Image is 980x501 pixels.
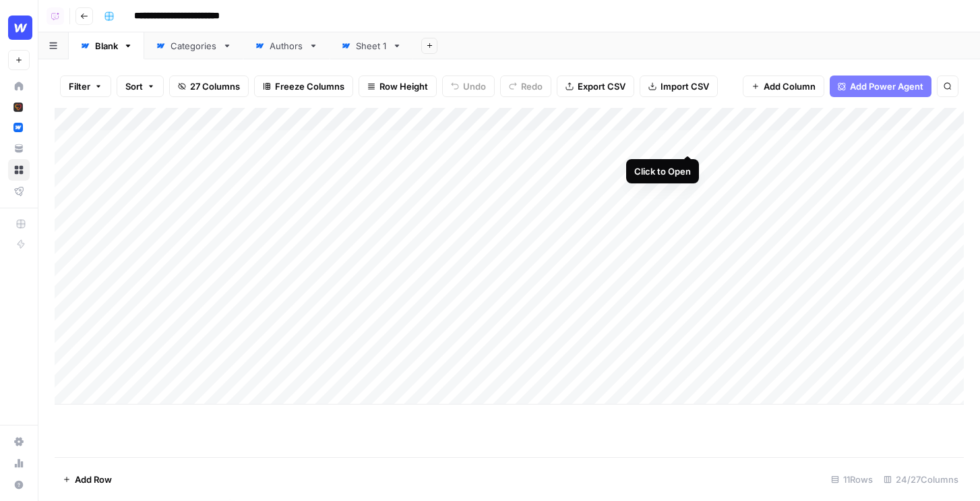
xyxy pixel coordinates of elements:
[55,469,120,490] button: Add Row
[169,76,249,97] button: 27 Columns
[743,76,824,97] button: Add Column
[330,32,413,59] a: Sheet 1
[8,138,30,159] a: Your Data
[8,11,30,45] button: Workspace: Webflow
[270,39,303,53] div: Authors
[830,76,931,97] button: Add Power Agent
[275,80,344,93] span: Freeze Columns
[8,431,30,452] a: Settings
[8,76,30,97] a: Home
[243,32,330,59] a: Authors
[117,76,164,97] button: Sort
[826,469,878,490] div: 11 Rows
[442,76,495,97] button: Undo
[69,32,144,59] a: Blank
[60,76,111,97] button: Filter
[125,80,143,93] span: Sort
[850,80,923,93] span: Add Power Agent
[500,76,551,97] button: Redo
[13,123,23,132] img: a1pu3e9a4sjoov2n4mw66knzy8l8
[463,80,486,93] span: Undo
[356,39,387,53] div: Sheet 1
[764,80,816,93] span: Add Column
[379,80,428,93] span: Row Height
[521,80,543,93] span: Redo
[171,39,217,53] div: Categories
[95,39,118,53] div: Blank
[190,80,240,93] span: 27 Columns
[8,16,32,40] img: Webflow Logo
[75,473,112,486] span: Add Row
[661,80,709,93] span: Import CSV
[8,159,30,181] a: Browse
[8,452,30,474] a: Usage
[359,76,437,97] button: Row Height
[578,80,625,93] span: Export CSV
[8,474,30,496] button: Help + Support
[634,165,691,178] div: Click to Open
[144,32,243,59] a: Categories
[557,76,634,97] button: Export CSV
[878,469,964,490] div: 24/27 Columns
[640,76,718,97] button: Import CSV
[8,181,30,202] a: Flightpath
[254,76,353,97] button: Freeze Columns
[69,80,90,93] span: Filter
[13,102,23,112] img: x9pvq66k5d6af0jwfjov4in6h5zj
